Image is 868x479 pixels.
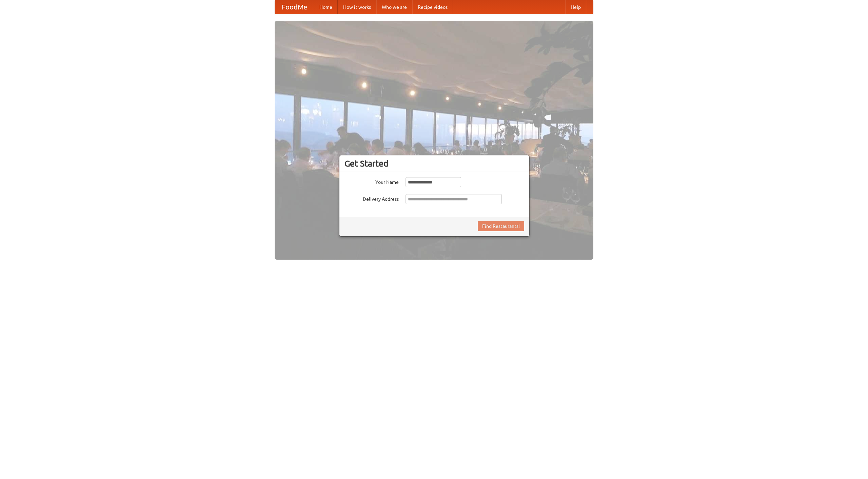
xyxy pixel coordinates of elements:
a: Who we are [376,0,412,14]
a: FoodMe [275,0,314,14]
a: Recipe videos [412,0,453,14]
a: How it works [338,0,376,14]
label: Your Name [344,177,399,186]
label: Delivery Address [344,194,399,202]
a: Home [314,0,338,14]
button: Find Restaurants! [478,221,524,231]
h3: Get Started [344,158,524,169]
a: Help [565,0,586,14]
